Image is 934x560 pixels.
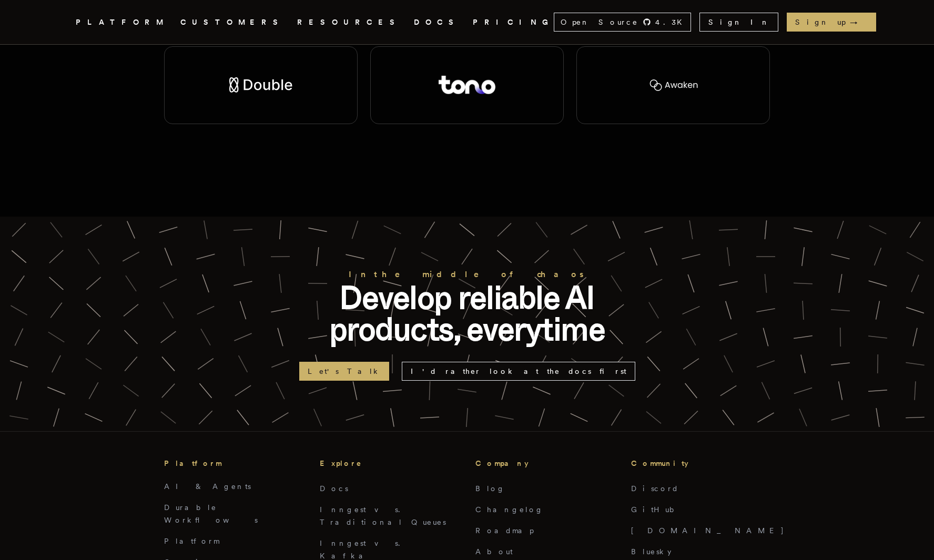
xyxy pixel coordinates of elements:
[402,362,635,381] a: I'd rather look at the docs first
[631,484,679,493] a: Discord
[164,482,251,491] a: AI & Agents
[699,13,778,32] a: Sign In
[320,457,459,470] h3: Explore
[631,505,681,514] a: GitHub
[475,484,505,493] a: Blog
[648,77,698,93] img: Awaken.tax
[631,547,671,556] a: Bluesky
[473,16,554,29] a: PRICING
[299,267,635,282] h2: In the middle of chaos
[164,503,258,524] a: Durable Workflows
[164,457,303,470] h3: Platform
[414,16,460,29] a: DOCS
[655,17,688,27] span: 4.3 K
[299,362,389,381] a: Let's Talk
[631,526,785,535] a: [DOMAIN_NAME]
[439,76,495,94] img: Tono Health
[297,16,401,29] button: RESOURCES
[299,282,635,345] p: Develop reliable AI products, everytime
[475,547,513,556] a: About
[850,17,868,27] span: →
[475,526,534,535] a: Roadmap
[561,17,638,27] span: Open Source
[320,505,446,526] a: Inngest vs. Traditional Queues
[320,539,407,560] a: Inngest vs. Kafka
[631,457,770,470] h3: Community
[475,457,614,470] h3: Company
[229,77,292,93] img: Double
[76,16,168,29] button: PLATFORM
[164,537,219,545] a: Platform
[787,13,876,32] a: Sign up
[180,16,285,29] a: CUSTOMERS
[320,484,348,493] a: Docs
[475,505,544,514] a: Changelog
